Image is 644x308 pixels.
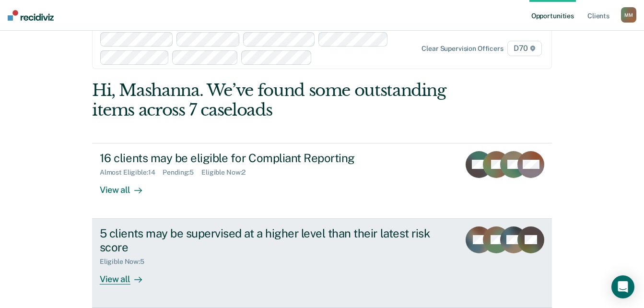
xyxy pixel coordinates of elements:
[100,266,153,284] div: View all
[507,41,542,56] span: D70
[163,168,201,177] div: Pending : 5
[100,177,153,195] div: View all
[100,258,152,266] div: Eligible Now : 5
[92,143,552,219] a: 16 clients may be eligible for Compliant ReportingAlmost Eligible:14Pending:5Eligible Now:2View all
[100,168,163,177] div: Almost Eligible : 14
[92,81,460,120] div: Hi, Mashanna. We’ve found some outstanding items across 7 caseloads
[422,45,503,53] div: Clear supervision officers
[621,7,636,23] div: M M
[92,219,552,308] a: 5 clients may be supervised at a higher level than their latest risk scoreEligible Now:5View all
[621,7,636,23] button: MM
[100,226,436,254] div: 5 clients may be supervised at a higher level than their latest risk score
[201,168,253,177] div: Eligible Now : 2
[100,151,436,165] div: 16 clients may be eligible for Compliant Reporting
[8,10,54,21] img: Recidiviz
[611,275,634,298] div: Open Intercom Messenger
